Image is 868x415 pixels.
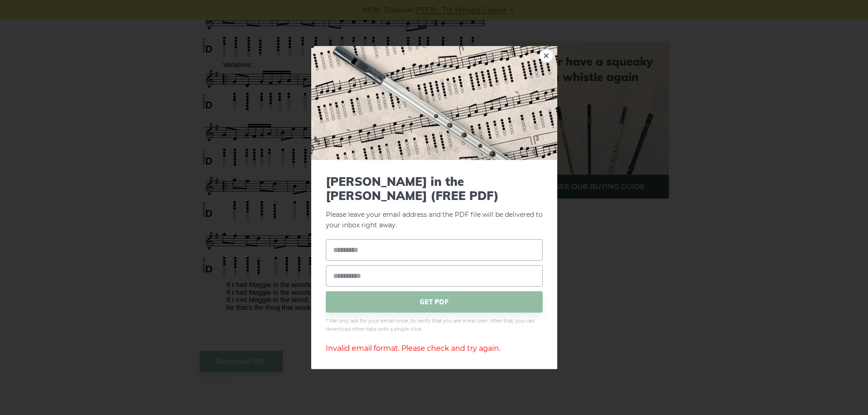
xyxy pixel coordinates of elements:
span: [PERSON_NAME] in the [PERSON_NAME] (FREE PDF) [326,174,543,203]
span: * We only ask for your email once, to verify that you are a real user. After that, you can downlo... [326,318,543,334]
img: Tin Whistle Tab Preview [311,46,557,160]
a: × [539,49,553,62]
span: GET PDF [326,292,543,313]
div: Invalid email format. Please check and try again. [326,343,543,354]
